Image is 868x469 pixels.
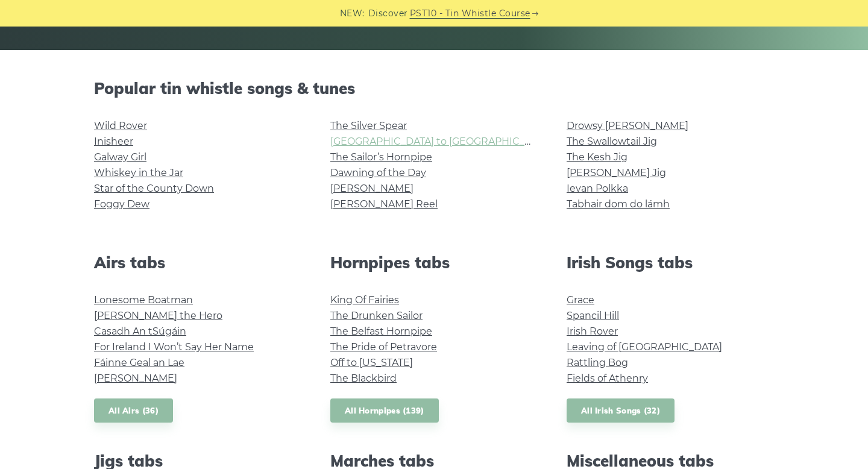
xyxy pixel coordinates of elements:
a: The Sailor’s Hornpipe [330,151,432,163]
a: Rattling Bog [567,357,628,368]
a: PST10 - Tin Whistle Course [410,7,530,20]
a: Spancil Hill [567,310,619,321]
a: [PERSON_NAME] [330,183,414,194]
a: Tabhair dom do lámh [567,198,670,210]
a: The Pride of Petravore [330,341,437,353]
a: All Airs (36) [94,398,173,423]
a: Star of the County Down [94,183,214,194]
a: The Belfast Hornpipe [330,326,432,337]
a: [PERSON_NAME] Jig [567,167,666,178]
a: Foggy Dew [94,198,149,210]
a: Fields of Athenry [567,373,648,384]
a: [PERSON_NAME] Reel [330,198,438,210]
a: Wild Rover [94,120,147,131]
h2: Popular tin whistle songs & tunes [94,79,774,98]
a: Grace [567,294,594,306]
a: The Blackbird [330,373,397,384]
a: Galway Girl [94,151,146,163]
span: Discover [368,7,408,20]
a: King Of Fairies [330,294,399,306]
a: Lonesome Boatman [94,294,193,306]
a: Off to [US_STATE] [330,357,413,368]
h2: Airs tabs [94,253,301,272]
a: Irish Rover [567,326,618,337]
a: [PERSON_NAME] the Hero [94,310,222,321]
a: Dawning of the Day [330,167,426,178]
a: The Swallowtail Jig [567,136,657,147]
a: The Drunken Sailor [330,310,423,321]
h2: Irish Songs tabs [567,253,774,272]
h2: Hornpipes tabs [330,253,538,272]
a: Whiskey in the Jar [94,167,183,178]
a: [PERSON_NAME] [94,373,177,384]
a: For Ireland I Won’t Say Her Name [94,341,254,353]
a: Ievan Polkka [567,183,628,194]
a: Drowsy [PERSON_NAME] [567,120,688,131]
a: Fáinne Geal an Lae [94,357,184,368]
a: All Hornpipes (139) [330,398,439,423]
a: [GEOGRAPHIC_DATA] to [GEOGRAPHIC_DATA] [330,136,553,147]
a: The Kesh Jig [567,151,627,163]
span: NEW: [340,7,365,20]
a: Casadh An tSúgáin [94,326,186,337]
a: Inisheer [94,136,133,147]
a: All Irish Songs (32) [567,398,675,423]
a: The Silver Spear [330,120,407,131]
a: Leaving of [GEOGRAPHIC_DATA] [567,341,722,353]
